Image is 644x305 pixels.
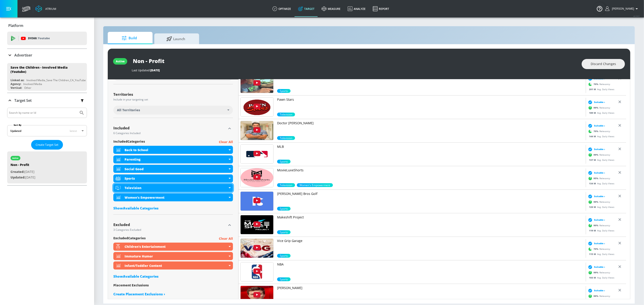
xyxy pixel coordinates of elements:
[594,100,605,104] span: Suitable ›
[589,182,597,185] span: 134 M
[277,168,584,183] a: MovieLuxeShorts
[277,168,584,172] p: MovieLuxeShorts
[219,139,233,145] p: Clear All
[241,74,273,93] img: UUh8f8vssLddD2PbnU3Ag_Bw
[113,155,233,163] div: Parenting
[113,292,233,296] a: Create Placement Exclusions ›
[594,247,599,251] span: 70 %
[587,135,614,138] div: Avg. Daily Views
[113,98,233,101] div: Include in your targeting set
[277,160,291,163] span: Sports
[594,153,599,157] span: 99 %
[11,82,21,86] div: Agency:
[219,236,233,242] p: Clear All
[277,160,291,163] div: 99.0%
[11,65,80,74] div: Save the Children - Involved Media (Youtube)
[23,82,42,86] div: Involved Media
[277,230,291,234] span: Sports
[594,294,599,298] span: 99 %
[587,288,605,293] div: Suitable ›
[10,129,21,133] div: Updated
[277,113,295,116] div: 99.0%
[587,111,614,114] div: Avg. Daily Views
[113,139,145,145] span: included Categories
[589,276,597,279] span: 103 M
[605,6,640,11] button: [PERSON_NAME]
[587,194,605,198] div: Suitable ›
[593,2,606,15] button: Open Resource Center
[7,19,87,32] div: Platform
[43,7,56,11] div: Atrium
[113,106,233,115] div: All Territories
[587,218,605,222] div: Suitable ›
[277,97,584,102] p: Pawn Stars
[241,121,273,140] img: UU0QHWhjbe5fGJEPz3sVb6nw
[594,200,599,204] span: 99 %
[277,121,584,136] a: Doctor [PERSON_NAME]
[277,254,291,258] div: 70.0%
[125,148,228,152] div: Back to School
[241,215,273,234] img: UU0ts7Wbbn24bo8TaRuu1Xig
[35,5,56,12] a: Atrium
[125,254,228,258] div: Immature Humor
[113,261,233,270] div: Infant/Toddler Content
[587,198,610,205] div: Relevancy
[125,176,228,181] div: Sports
[241,192,273,211] img: UUdCxaD8rWfAj12rloIYS6jQ
[277,121,584,125] p: Doctor [PERSON_NAME]
[117,108,140,112] span: All Territories
[277,136,295,140] span: Television
[295,1,318,17] a: Target
[277,215,584,230] a: Makeshift Project
[277,183,295,187] div: 95.0%
[277,215,584,220] p: Makeshift Project
[132,68,577,72] div: Last Updated:
[24,86,31,90] div: Other
[318,1,344,17] a: measure
[277,207,291,211] span: Sports
[587,147,605,151] div: Suitable ›
[277,262,584,277] a: NBA
[11,86,22,90] div: Vertical:
[7,93,87,108] div: Target Set
[277,89,291,93] div: 70.0%
[7,151,87,183] div: activeNon - ProfitCreated:[DATE]Updated:[DATE]
[610,7,634,10] span: login as: stephanie.wolklin@zefr.com
[14,53,32,58] p: Advertiser
[159,33,193,44] span: Launch
[125,195,228,200] div: Women's Empowerment
[7,49,87,61] div: Advertiser
[591,61,616,67] span: Discard Changes
[277,89,291,93] span: Sports
[125,264,228,268] div: Infant/Toddler Content
[70,129,77,133] span: latest
[113,206,233,210] div: ShowAvailable Categories
[587,293,610,299] div: Relevancy
[587,123,605,128] div: Suitable ›
[8,23,23,28] p: Platform
[277,286,584,301] a: [PERSON_NAME]
[113,283,233,287] div: Placement Exclusions
[31,140,63,150] button: Create Target Set
[113,252,233,260] div: Immature Humor
[11,78,24,82] div: Linked as:
[589,252,597,255] span: 115 M
[594,177,599,180] span: 95 %
[582,59,625,69] button: Discard Changes
[594,106,599,109] span: 99 %
[9,110,77,116] input: Search by name or Id
[587,246,610,252] div: Relevancy
[113,93,233,96] div: Territories
[587,252,614,256] div: Avg. Daily Views
[113,229,226,231] div: 3 Categories Excluded
[594,271,599,274] span: 99 %
[277,277,291,281] span: Sports
[7,32,87,45] div: DV360: Youtube
[28,36,50,41] p: DV360:
[594,218,605,222] span: Suitable ›
[587,128,610,135] div: Relevancy
[297,183,333,187] div: 50.0%
[11,163,35,169] div: Non - Profit
[594,124,605,127] span: Suitable ›
[587,222,610,229] div: Relevancy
